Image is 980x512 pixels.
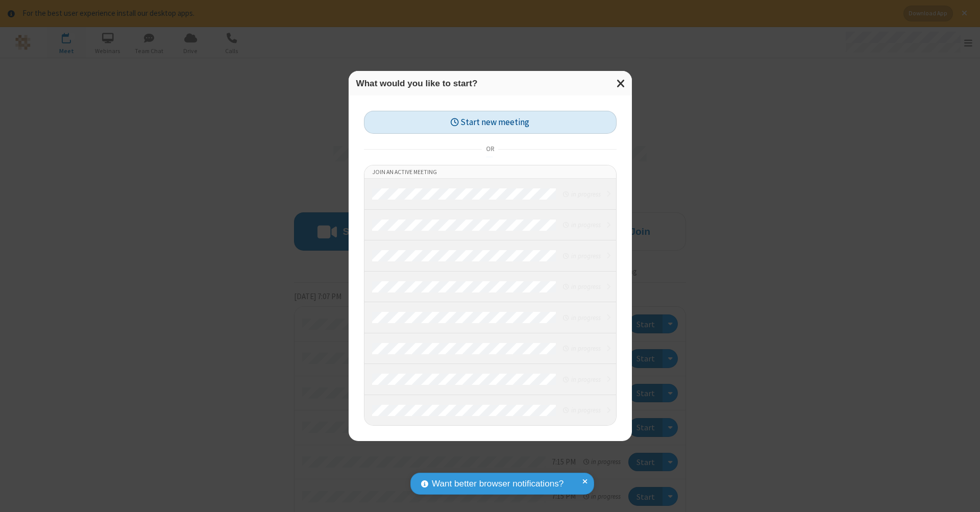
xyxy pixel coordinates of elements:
em: in progress [563,189,600,199]
li: Join an active meeting [364,165,616,179]
em: in progress [563,375,600,384]
em: in progress [563,313,600,323]
em: in progress [563,344,600,353]
em: in progress [563,220,600,230]
span: or [482,142,498,157]
em: in progress [563,405,600,415]
button: Close modal [610,71,632,96]
span: Want better browser notifications? [432,477,563,491]
em: in progress [563,282,600,291]
em: in progress [563,251,600,261]
button: Start new meeting [364,111,617,134]
h3: What would you like to start? [356,79,624,88]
